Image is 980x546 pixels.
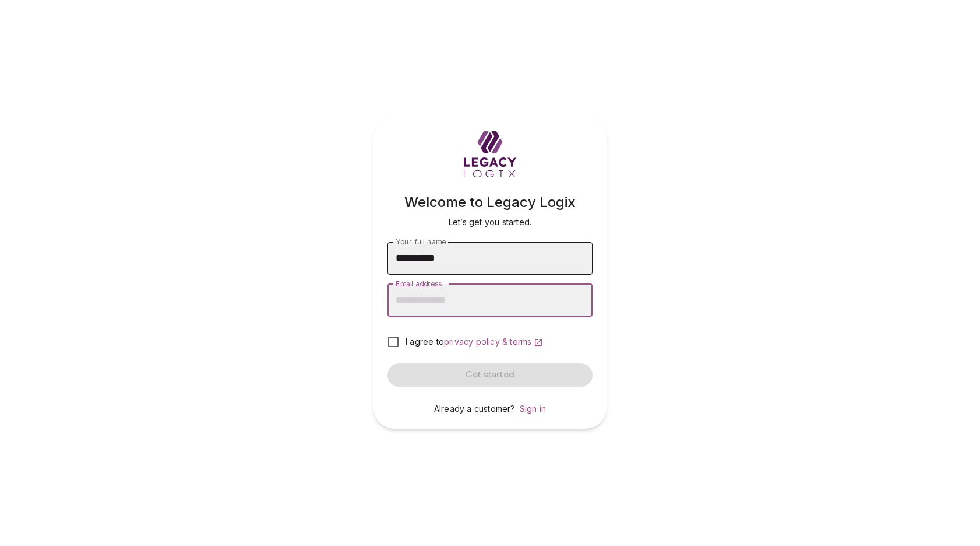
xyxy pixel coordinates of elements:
span: I agree to [406,337,444,346]
span: privacy policy & terms [444,337,531,346]
a: privacy policy & terms [444,337,543,346]
a: Sign in [520,404,546,414]
span: Welcome to Legacy Logix [404,194,576,211]
span: Already a customer? [434,404,515,414]
span: Let’s get you started. [449,217,531,227]
span: Email address [396,279,442,288]
span: Your full name [396,237,446,246]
